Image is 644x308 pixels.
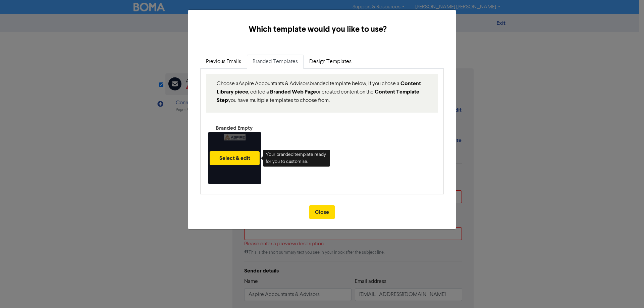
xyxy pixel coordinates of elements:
a: Previous Emails [200,55,247,69]
p: Choose a Aspire Accountants & Advisors branded template below, if you chose a , edited a or creat... [217,79,427,105]
a: Design Templates [304,55,357,69]
button: Close [309,205,335,219]
div: Branded Empty [207,124,261,132]
a: Branded Templates [247,55,304,69]
div: Your branded template ready for you to customise. [263,150,330,167]
iframe: Chat Widget [610,276,644,308]
strong: Branded Web Page [270,88,316,95]
button: Select & edit [210,151,260,165]
h5: Which template would you like to use? [194,23,442,36]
